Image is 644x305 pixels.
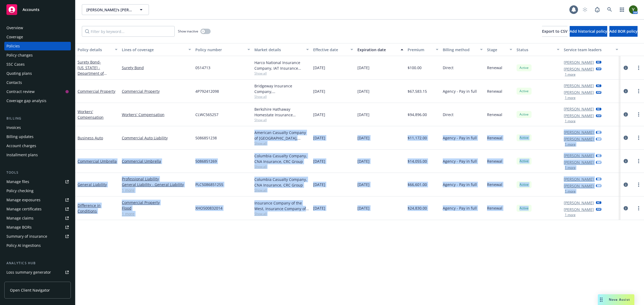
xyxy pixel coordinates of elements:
span: Renewal [487,65,502,70]
a: Summary of insurance [4,232,71,241]
button: Expiration date [355,43,405,56]
span: [DATE] [357,112,369,117]
span: Show all [254,71,309,76]
span: Agency - Pay in full [443,158,477,164]
span: Renewal [487,205,502,211]
span: Show all [254,211,309,216]
a: Manage BORs [4,223,71,232]
a: Contacts [4,78,71,87]
div: Drag to move [598,294,605,305]
button: 1 more [565,213,576,217]
button: Export to CSV [542,26,568,37]
span: Show all [254,141,309,146]
div: Effective date [313,47,347,53]
span: 5086851238 [195,135,217,141]
a: [PERSON_NAME] [564,113,594,118]
input: Filter by keyword... [82,26,175,37]
a: Invoices [4,123,71,132]
a: [PERSON_NAME] [564,159,594,165]
span: [DATE] [313,65,325,70]
a: [PERSON_NAME] [564,176,594,182]
span: Add historical policy [570,29,607,34]
div: Manage BORs [6,223,32,232]
a: more [635,135,642,141]
div: Insurance Company of the West, Insurance Company of the West (ICW), CRC Group [254,200,309,211]
a: [PERSON_NAME] [564,136,594,142]
a: Start snowing [580,4,590,15]
a: Coverage [4,33,71,41]
a: circleInformation [623,158,629,164]
a: General Liability - General Liability [122,182,191,187]
span: 5086851269 [195,158,217,164]
div: Summary of insurance [6,232,47,241]
div: Analytics hub [4,261,71,266]
div: Coverage [6,33,23,41]
button: Policy number [193,43,252,56]
span: Agency - Pay in full [443,205,477,211]
button: 1 more [565,190,576,193]
a: [PERSON_NAME] [564,66,594,72]
span: Show all [254,118,309,122]
span: $24,830.00 [408,205,427,211]
button: 1 more [565,96,576,99]
button: 1 more [565,120,576,123]
span: [DATE] [313,88,325,94]
img: photo [629,5,638,14]
a: [PERSON_NAME] [564,183,594,189]
a: [PERSON_NAME] [564,83,594,88]
a: Commercial Auto Liability [122,135,191,141]
span: PLC5086851255 [195,182,223,187]
div: Manage exposures [6,196,41,204]
span: [PERSON_NAME]'s [PERSON_NAME][GEOGRAPHIC_DATA] [86,7,133,13]
span: Show all [254,94,309,99]
a: [PERSON_NAME] [564,129,594,135]
a: Policy checking [4,187,71,195]
div: Quoting plans [6,69,32,78]
button: Effective date [311,43,355,56]
div: Manage certificates [6,205,42,213]
span: $14,055.00 [408,158,427,164]
a: Flood [122,205,191,211]
a: Manage claims [4,214,71,222]
span: Open Client Navigator [10,287,50,293]
a: [PERSON_NAME] [564,153,594,158]
span: [DATE] [357,65,369,70]
span: - [US_STATE] - Department of Inspections & Appeals [78,59,107,87]
span: Direct [443,112,453,117]
span: Active [519,135,529,140]
div: Policy number [195,47,244,53]
div: Manage claims [6,214,34,222]
a: more [635,88,642,94]
a: more [635,65,642,71]
span: Direct [443,65,453,70]
button: 1 more [565,166,576,169]
button: Stage [485,43,514,56]
span: $94,896.00 [408,112,427,117]
span: $11,172.00 [408,135,427,141]
span: Nova Assist [609,297,630,302]
a: circleInformation [623,65,629,71]
div: Bridgeway Insurance Company, [GEOGRAPHIC_DATA] Re, Amalgamated Insurance Underwriters [254,83,309,94]
span: Accounts [23,8,39,12]
a: Workers' Compensation [122,112,191,117]
div: Loss summary generator [6,268,51,277]
div: Coverage gap analysis [6,96,46,105]
button: Policy details [75,43,120,56]
a: Commercial Property [122,200,191,205]
div: Account charges [6,142,36,150]
a: Commercial Property [78,89,115,94]
div: Columbia Casualty Company, CNA Insurance, CRC Group [254,153,309,164]
span: [DATE] [357,88,369,94]
button: Market details [252,43,311,56]
button: Add historical policy [570,26,607,37]
button: Status [514,43,562,56]
a: more [635,158,642,164]
span: Manage exposures [4,196,71,204]
div: Harco National Insurance Company, IAT Insurance Group, The Surety Place [254,60,309,71]
a: circleInformation [623,111,629,118]
div: American Casualty Company of [GEOGRAPHIC_DATA], [US_STATE], CNA Insurance, CRC Group [254,130,309,141]
span: [DATE] [313,205,325,211]
span: Show inactive [178,29,198,34]
span: Renewal [487,158,502,164]
div: Policy details [78,47,112,53]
